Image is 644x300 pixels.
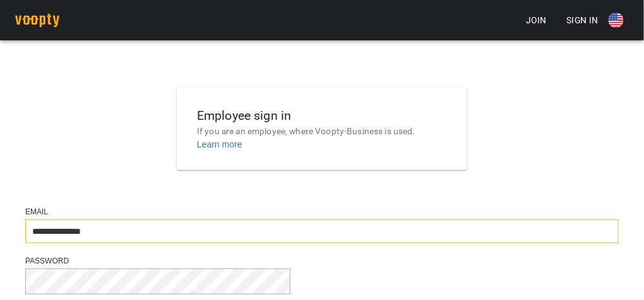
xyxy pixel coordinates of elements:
[197,125,447,138] p: If you are an employee, where Voopty-Business is used.
[521,9,561,32] a: Join
[187,96,457,161] button: Employee sign inIf you are an employee, where Voopty-Business is used.Learn more
[15,14,59,27] img: voopty.png
[526,13,547,28] span: Join
[566,13,599,28] span: Sign In
[197,139,242,149] a: Learn more
[609,13,624,28] img: US.svg
[25,256,619,267] div: Password
[561,9,604,32] a: Sign In
[25,207,619,217] div: Email
[197,106,447,125] h6: Employee sign in
[19,169,182,197] iframe: Кнопка "Войти с аккаунтом Google"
